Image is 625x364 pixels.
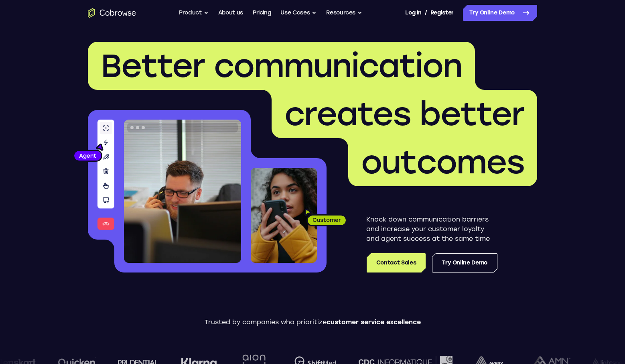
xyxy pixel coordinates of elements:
a: Pricing [253,5,271,21]
a: About us [218,5,243,21]
span: Better communication [101,47,462,85]
a: Register [430,5,454,21]
img: A customer holding their phone [251,168,317,263]
a: Log In [405,5,421,21]
span: customer service excellence [327,318,421,326]
a: Go to the home page [88,8,136,18]
img: A customer support agent talking on the phone [124,120,241,263]
a: Try Online Demo [432,253,497,272]
button: Resources [326,5,362,21]
button: Use Cases [280,5,317,21]
span: outcomes [361,143,524,181]
span: creates better [284,95,524,133]
button: Product [179,5,209,21]
a: Try Online Demo [463,5,537,21]
p: Knock down communication barriers and increase your customer loyalty and agent success at the sam... [366,215,497,244]
span: / [425,8,427,18]
a: Contact Sales [367,253,426,272]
